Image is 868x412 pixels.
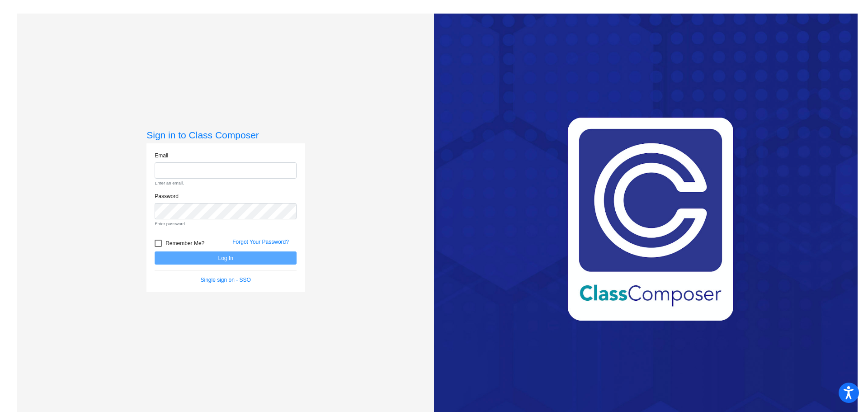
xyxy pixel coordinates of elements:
h3: Sign in to Class Composer [146,129,305,141]
button: Log In [155,251,297,265]
label: Password [155,192,179,200]
span: Remember Me? [165,238,204,249]
small: Enter an email. [155,180,297,186]
label: Email [155,152,168,160]
a: Forgot Your Password? [232,239,289,245]
small: Enter password. [155,221,297,227]
a: Single sign on - SSO [201,277,251,283]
